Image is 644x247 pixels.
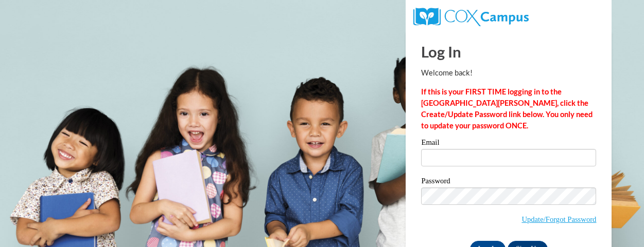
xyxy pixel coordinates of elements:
[421,177,596,187] label: Password
[421,139,596,149] label: Email
[521,215,596,223] a: Update/Forgot Password
[413,12,528,21] a: COX Campus
[421,87,593,130] strong: If this is your FIRST TIME logging in to the [GEOGRAPHIC_DATA][PERSON_NAME], click the Create/Upd...
[421,41,596,62] h1: Log In
[413,8,528,26] img: COX Campus
[421,67,596,79] p: Welcome back!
